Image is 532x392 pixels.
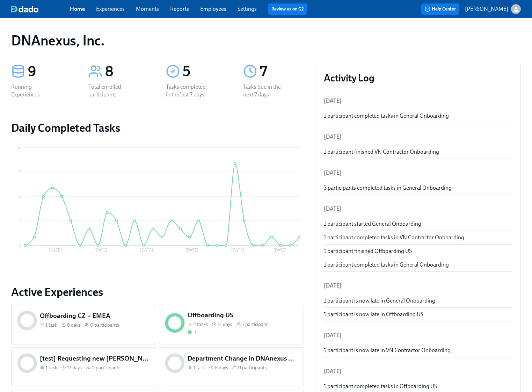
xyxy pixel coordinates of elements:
[188,354,298,363] h5: Department Change in DNAnexus Organization
[67,322,80,328] span: 8 days
[324,311,512,318] div: 1 participant is now late in Offboarding US
[324,261,512,269] div: 1 participant completed tasks in General Onboarding
[40,354,150,363] h5: [test] Requesting new [PERSON_NAME] photos
[88,83,133,99] div: Total enrolled participants
[188,311,298,320] h5: Offboarding US
[136,6,159,12] a: Moments
[260,63,304,80] div: 7
[324,165,512,181] li: [DATE]
[11,121,304,135] h2: Daily Completed Tasks
[188,329,197,336] div: Completed all due tasks
[324,129,512,145] li: [DATE]
[324,72,512,84] h3: Activity Log
[324,148,512,156] div: 1 participant finished VN Contractor Onboarding
[324,184,512,192] div: 3 participants completed tasks in General Onboarding
[465,5,508,13] p: [PERSON_NAME]
[324,363,512,380] li: [DATE]
[11,305,156,344] a: Offboarding CZ + EMEA1 task 8 days0 participants
[159,305,304,344] a: Offboarding US4 tasks 11 days1 participant1
[218,321,232,328] span: 11 days
[200,6,226,12] a: Employees
[159,347,304,387] a: Department Change in DNAnexus Organization1 task 8 days0 participants
[193,321,208,328] span: 4 tasks
[324,201,512,217] li: [DATE]
[19,243,22,248] tspan: 0
[324,383,512,390] div: 1 participant completed tasks in Offboarding US
[28,63,72,80] div: 9
[215,364,228,371] span: 8 days
[105,63,149,80] div: 8
[324,327,512,344] li: [DATE]
[324,112,512,120] div: 1 participant completed tasks in General Onboarding
[11,285,304,299] a: Active Experiences
[140,248,153,253] tspan: [DATE]
[186,248,199,253] tspan: [DATE]
[324,347,512,354] div: 1 participant is now late in VN Contractor Onboarding
[11,347,156,387] a: [test] Requesting new [PERSON_NAME] photos1 task 17 days0 participants
[324,220,512,228] div: 1 participant started General Onboarding
[170,6,189,12] a: Reports
[195,329,197,336] div: 1
[193,364,205,371] span: 1 task
[92,364,121,371] span: 0 participants
[19,194,22,199] tspan: 6
[238,364,267,371] span: 0 participants
[421,3,459,15] button: Help Center
[243,83,288,99] div: Tasks due in the next 7 days
[268,3,307,15] button: Review us on G2
[324,247,512,255] div: 1 participant finished Offboarding US
[49,248,62,253] tspan: [DATE]
[45,322,57,328] span: 1 task
[324,234,512,241] div: 1 participant completed tasks in VN Contractor Onboarding
[18,145,22,150] tspan: 12
[11,32,104,49] h1: DNAnexus, Inc.
[94,248,107,253] tspan: [DATE]
[67,364,82,371] span: 17 days
[274,248,287,253] tspan: [DATE]
[11,83,56,99] div: Running Experiences
[324,277,512,294] li: [DATE]
[231,248,244,253] tspan: [DATE]
[324,93,512,109] li: [DATE]
[166,83,211,99] div: Tasks completed in the last 7 days
[271,6,304,13] a: Review us on G2
[324,297,512,305] div: 1 participant is now late in General Onboarding
[40,311,150,320] h5: Offboarding CZ + EMEA
[45,364,57,371] span: 1 task
[425,6,456,13] span: Help Center
[242,321,268,328] span: 1 participant
[20,218,22,223] tspan: 3
[19,169,22,174] tspan: 9
[465,4,521,14] button: [PERSON_NAME]
[11,6,70,13] a: dado
[96,6,125,12] a: Experiences
[70,6,85,12] a: Home
[90,322,119,328] span: 0 participants
[11,6,38,13] img: dado
[183,63,226,80] div: 5
[238,6,257,12] a: Settings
